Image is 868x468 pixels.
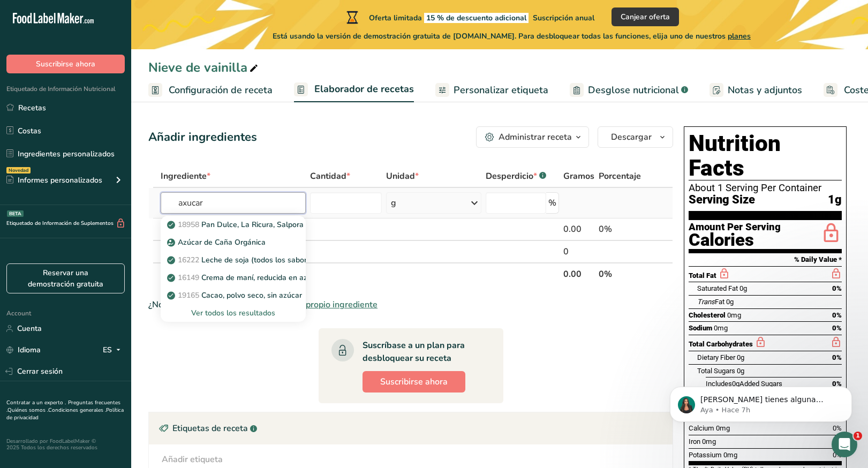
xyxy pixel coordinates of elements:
span: Suscribirse ahora [36,58,95,70]
span: Ingrediente [161,170,210,183]
span: 15 % de descuento adicional [424,13,529,23]
div: 0 [563,245,594,258]
div: Añadir ingredientes [148,129,257,146]
div: Informes personalizados [6,175,102,186]
span: Configuración de receta [169,83,273,97]
span: Dietary Fiber [697,353,735,361]
div: About 1 Serving Per Container [689,183,842,193]
div: Calories [689,232,781,248]
a: 16222Leche de soja (todos los sabores), sin azúcar, con calcio y vitaminas A y D añadidos [161,251,306,269]
a: Notas y adjuntos [710,78,802,102]
span: 0% [832,311,842,319]
div: Novedad [6,167,31,173]
div: ES [103,344,125,357]
span: 0% [832,353,842,361]
p: Crema de maní, reducida en azúcar [169,272,322,283]
div: Amount Per Serving [689,222,781,232]
span: Gramos [563,170,594,183]
a: Contratar a un experto . [6,399,66,406]
div: Desarrollado por FoodLabelMaker © 2025 Todos los derechos reservados [6,438,125,451]
div: Etiquetas de receta [149,412,673,444]
p: Azúcar de Caña Orgánica [169,237,266,248]
span: 0mg [702,437,716,446]
a: 19165Cacao, polvo seco, sin azúcar [161,286,306,304]
span: 0g [737,353,744,361]
input: Añadir ingrediente [161,192,306,214]
span: 16149 [178,273,199,283]
span: Porcentaje [599,170,641,183]
div: Administrar receta [499,131,572,144]
h1: Nutrition Facts [689,131,842,180]
button: Suscribirse ahora [6,55,125,73]
span: 1g [828,193,842,207]
span: Total Carbohydrates [689,340,753,348]
span: Sodium [689,324,712,332]
span: Fat [697,298,724,306]
span: planes [728,31,751,41]
div: Desperdicio [486,170,546,183]
a: Reservar una demostración gratuita [6,263,125,293]
span: 0g [739,284,747,292]
span: Canjear oferta [621,11,670,22]
a: 18958Pan Dulce, La Ricura, Salpora de Arroz con Azucar, tipo galleta, contiene harina [PERSON_NAM... [161,216,306,233]
span: Cholesterol [689,311,726,319]
span: Cantidad [310,170,350,183]
span: 16222 [178,255,199,265]
span: 0% [832,284,842,292]
div: Oferta limitada [344,11,594,24]
span: 1 [854,432,862,440]
div: Nieve de vainilla [148,58,260,77]
span: Personalizar etiqueta [454,83,548,97]
iframe: Intercom notifications mensaje [654,364,868,439]
div: 0% [599,223,646,236]
span: Saturated Fat [697,284,738,292]
a: Idioma [6,341,41,359]
div: ¿No encuentra su ingrediente? [148,298,673,311]
a: 16149Crema de maní, reducida en azúcar [161,269,306,286]
button: Suscribirse ahora [363,371,465,392]
span: 0mg [727,311,741,319]
span: 0mg [714,324,728,332]
span: 0g [726,298,734,306]
a: Personalizar etiqueta [435,78,548,102]
th: 0.00 [561,262,597,285]
span: Serving Size [689,193,755,207]
span: Elaborador de recetas [314,82,414,96]
span: Notas y adjuntos [728,83,802,97]
a: Elaborador de recetas [294,77,414,103]
span: Desglose nutricional [588,83,679,97]
section: % Daily Value * [689,253,842,266]
a: Configuración de receta [148,78,273,102]
div: 0.00 [563,223,594,236]
a: Preguntas frecuentes . [6,399,120,414]
div: Añadir etiqueta [162,453,223,466]
button: Administrar receta [476,126,589,148]
span: Está usando la versión de demostración gratuita de [DOMAIN_NAME]. Para desbloquear todas las func... [273,31,751,42]
a: Condiciones generales . [48,406,106,414]
p: Cacao, polvo seco, sin azúcar [169,290,302,301]
a: Política de privacidad [6,406,124,421]
span: Iron [689,437,700,446]
span: Unidad [386,170,419,183]
a: Azúcar de Caña Orgánica [161,233,306,251]
button: Canjear oferta [612,7,679,26]
span: 0% [832,324,842,332]
span: Descargar [611,131,652,144]
span: Suscribirse ahora [380,375,448,388]
div: BETA [7,210,24,217]
iframe: Intercom live chat [832,432,857,457]
button: Descargar [598,126,673,148]
div: Ver todos los resultados [161,304,306,322]
span: 19165 [178,290,199,300]
a: Desglose nutricional [570,78,688,102]
span: Total Fat [689,271,716,280]
span: 18958 [178,220,199,230]
span: Suscripción anual [533,13,594,23]
div: g [391,197,396,209]
div: Suscríbase a un plan para desbloquear su receta [363,339,482,365]
i: Trans [697,298,715,306]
